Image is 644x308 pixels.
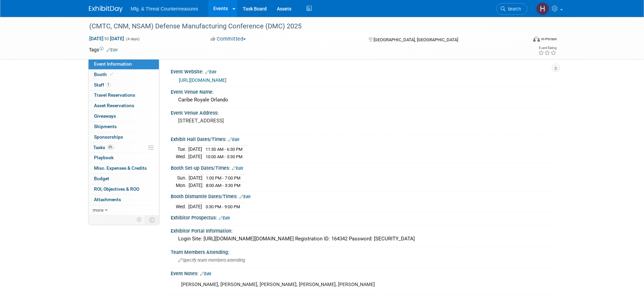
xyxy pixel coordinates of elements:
[89,122,159,132] a: Shipments
[89,143,159,153] a: Tasks0%
[89,163,159,173] a: Misc. Expenses & Credits
[200,271,211,276] a: Edit
[94,134,123,140] span: Sponsorships
[106,82,111,87] span: 1
[188,153,202,160] td: [DATE]
[89,184,159,194] a: ROI, Objectives & ROO
[178,258,245,263] span: Specify team members attending
[205,70,216,74] a: Edit
[171,67,555,75] div: Event Website:
[176,182,189,189] td: Mon.
[93,145,114,150] span: Tasks
[487,35,557,45] div: Event Format
[176,146,188,153] td: Tue.
[189,182,202,189] td: [DATE]
[171,247,555,256] div: Team Members Attending:
[89,70,159,80] a: Booth
[89,132,159,142] a: Sponsorships
[89,111,159,121] a: Giveaways
[171,134,555,143] div: Exhibit Hall Dates/Times:
[171,268,555,277] div: Event Notes:
[89,46,118,53] td: Tags
[533,36,540,42] img: Format-Inperson.png
[89,205,159,215] a: more
[94,61,132,67] span: Event Information
[219,216,230,220] a: Edit
[171,108,555,116] div: Event Venue Address:
[188,146,202,153] td: [DATE]
[176,174,189,182] td: Sun.
[206,175,240,181] span: 1:00 PM - 7:00 PM
[232,166,243,171] a: Edit
[94,186,139,192] span: ROI, Objectives & ROO
[176,203,188,210] td: Wed.
[179,77,226,83] a: [URL][DOMAIN_NAME]
[131,6,198,11] span: Mfg. & Threat Countermeasures
[496,3,527,15] a: Search
[505,6,521,11] span: Search
[89,174,159,184] a: Budget
[106,48,118,52] a: Edit
[89,35,124,42] span: [DATE] [DATE]
[94,103,134,108] span: Asset Reservations
[110,72,113,76] i: Booth reservation complete
[178,118,324,124] pre: [STREET_ADDRESS]
[89,195,159,205] a: Attachments
[176,234,550,244] div: Login Site: [URL][DOMAIN_NAME][DOMAIN_NAME] Registration ID: 164342 Password: [SECURITY_DATA]
[228,137,239,142] a: Edit
[171,213,555,221] div: Exhibitor Prospectus:
[94,197,121,202] span: Attachments
[94,155,114,160] span: Playbook
[134,215,145,224] td: Personalize Event Tab Strip
[206,204,240,209] span: 3:30 PM - 9:00 PM
[93,207,103,213] span: more
[89,153,159,163] a: Playbook
[94,176,109,181] span: Budget
[171,226,555,234] div: Exhibitor Portal Information:
[94,72,115,77] span: Booth
[171,87,555,95] div: Event Venue Name:
[206,147,242,152] span: 11:30 AM - 6:30 PM
[89,80,159,90] a: Staff1
[89,101,159,111] a: Asset Reservations
[125,37,140,41] span: (4 days)
[94,92,135,98] span: Travel Reservations
[239,194,251,199] a: Edit
[188,203,202,210] td: [DATE]
[94,82,111,88] span: Staff
[206,183,240,188] span: 8:00 AM - 3:30 PM
[176,95,550,105] div: Caribe Royale Orlando
[176,153,188,160] td: Wed.
[94,165,147,171] span: Misc. Expenses & Credits
[89,90,159,100] a: Travel Reservations
[107,145,114,150] span: 0%
[87,20,517,32] div: (CMTC, CNM, NSAM) Defense Manufacturing Conference (DMC) 2025
[189,174,202,182] td: [DATE]
[176,278,481,291] div: [PERSON_NAME], [PERSON_NAME], [PERSON_NAME], [PERSON_NAME], [PERSON_NAME]
[536,2,549,15] img: Hillary Hawkins
[206,154,242,159] span: 10:00 AM - 3:30 PM
[89,6,123,13] img: ExhibitDay
[89,59,159,69] a: Event Information
[171,191,555,200] div: Booth Dismantle Dates/Times:
[103,36,110,41] span: to
[538,46,556,50] div: Event Rating
[94,113,116,119] span: Giveaways
[541,37,557,42] div: In-Person
[208,35,248,43] button: Committed
[374,37,458,42] span: [GEOGRAPHIC_DATA], [GEOGRAPHIC_DATA]
[145,215,159,224] td: Toggle Event Tabs
[94,124,117,129] span: Shipments
[171,163,555,172] div: Booth Set-up Dates/Times:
